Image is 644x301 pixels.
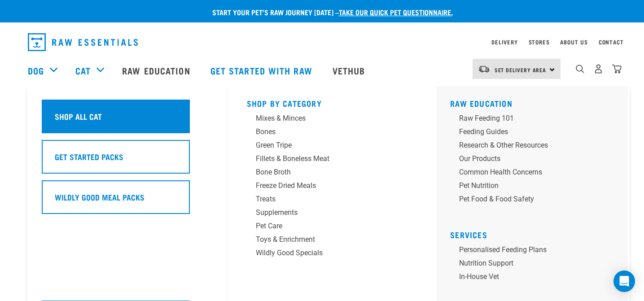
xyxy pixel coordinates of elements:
a: Freeze Dried Meals [247,180,417,194]
a: Pet Care [247,221,417,234]
a: Treats [247,194,417,207]
a: Pet Food & Food Safety [450,194,621,207]
a: Shop All Cat [42,100,212,140]
div: Our Products [459,153,599,164]
div: Research & Other Resources [459,140,599,151]
a: Toys & Enrichment [247,234,417,248]
a: Mixes & Minces [247,113,417,127]
div: Pet Nutrition [459,180,599,191]
img: home-icon-1@2x.png [576,65,584,73]
a: Bone Broth [247,167,417,180]
div: Fillets & Boneless Meat [256,153,396,164]
h5: Wildly Good Meal Packs [55,191,145,203]
a: Personalised Feeding Plans [450,244,621,258]
img: Raw Essentials Logo [28,33,138,51]
a: Raw Education [113,52,201,88]
a: Dog [28,64,44,77]
img: van-moving.png [478,65,490,73]
nav: dropdown navigation [21,30,624,55]
a: Get Started Packs [42,140,212,180]
a: Delivery [491,40,517,44]
div: Toys & Enrichment [256,234,396,245]
a: Stores [529,40,550,44]
a: Get started with Raw [202,52,324,88]
div: Supplements [256,207,396,218]
div: Bones [256,127,396,137]
a: Cat [75,64,91,77]
a: About Us [560,40,587,44]
a: Common Health Concerns [450,167,621,180]
a: Feeding Guides [450,127,621,140]
div: Pet Care [256,221,396,231]
a: Bones [247,127,417,140]
a: Wildly Good Specials [247,248,417,261]
div: Treats [256,194,396,205]
a: Raw Education [450,101,513,105]
a: Fillets & Boneless Meat [247,153,417,167]
a: Supplements [247,207,417,221]
div: Raw Feeding 101 [459,113,599,124]
div: Bone Broth [256,167,396,178]
a: Contact [599,40,624,44]
h5: Get Started Packs [55,151,123,162]
a: take our quick pet questionnaire. [339,10,453,14]
a: Our Products [450,153,621,167]
div: Mixes & Minces [256,113,396,124]
h5: Services [450,230,621,237]
a: Pet Nutrition [450,180,621,194]
a: Research & Other Resources [450,140,621,153]
div: Common Health Concerns [459,167,599,178]
h5: Shop By Category [247,99,417,106]
a: Nutrition Support [450,258,621,271]
a: Wildly Good Meal Packs [42,180,212,221]
a: Green Tripe [247,140,417,153]
a: Vethub [324,52,377,88]
div: Open Intercom Messenger [613,270,635,292]
img: user.png [594,64,603,74]
a: Raw Feeding 101 [450,113,621,127]
div: Freeze Dried Meals [256,180,396,191]
div: Green Tripe [256,140,396,151]
img: home-icon@2x.png [612,64,622,74]
span: Set Delivery Area [495,68,547,71]
div: Feeding Guides [459,127,599,137]
div: Pet Food & Food Safety [459,194,599,205]
div: Wildly Good Specials [256,248,396,258]
a: In-house vet [450,271,621,285]
h5: Shop All Cat [55,110,102,122]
